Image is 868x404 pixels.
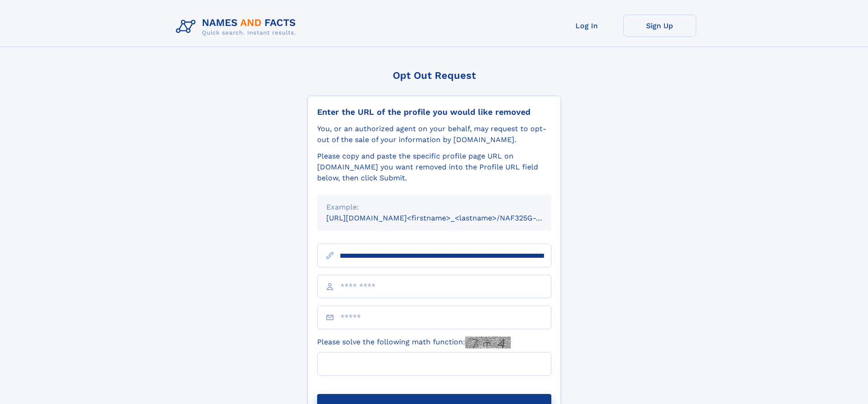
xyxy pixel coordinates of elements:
[623,15,696,37] a: Sign Up
[550,15,623,37] a: Log In
[317,107,551,117] div: Enter the URL of the profile you would like removed
[172,15,303,39] img: Logo Names and Facts
[326,214,569,222] small: [URL][DOMAIN_NAME]<firstname>_<lastname>/NAF325G-xxxxxxxx
[317,151,551,184] div: Please copy and paste the specific profile page URL on [DOMAIN_NAME] you want removed into the Pr...
[326,202,542,213] div: Example:
[308,70,561,81] div: Opt Out Request
[317,123,551,145] div: You, or an authorized agent on your behalf, may request to opt-out of the sale of your informatio...
[317,337,511,348] label: Please solve the following math function:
